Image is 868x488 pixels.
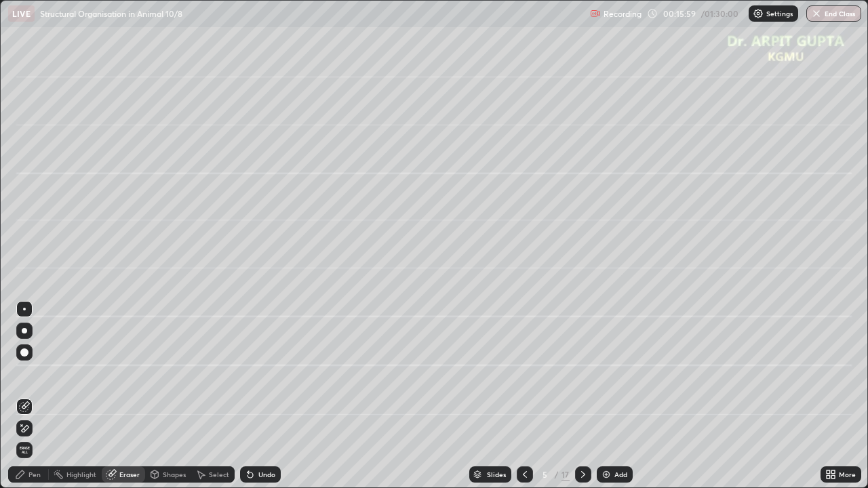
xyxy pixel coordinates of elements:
div: More [839,471,856,478]
div: Eraser [119,471,140,478]
img: recording.375f2c34.svg [590,8,601,19]
div: Shapes [163,471,186,478]
div: Highlight [66,471,96,478]
div: 17 [561,468,570,481]
div: Slides [487,471,506,478]
img: add-slide-button [601,469,612,480]
span: Erase all [17,446,32,454]
div: / [555,470,559,479]
div: 5 [538,470,552,479]
img: end-class-cross [811,8,822,19]
p: Structural Organisation in Animal 10/8 [40,8,182,19]
p: Settings [766,10,793,17]
p: Recording [604,9,642,19]
div: Add [614,471,627,478]
button: End Class [806,5,861,22]
div: Select [209,471,229,478]
p: LIVE [12,8,31,19]
div: Pen [28,471,41,478]
img: class-settings-icons [753,8,764,19]
div: Undo [258,471,275,478]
